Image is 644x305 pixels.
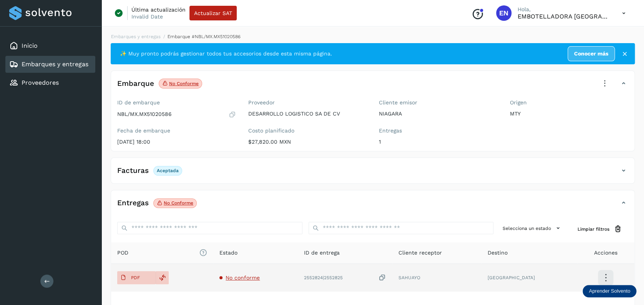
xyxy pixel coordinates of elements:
[5,56,95,73] div: Embarques y entregas
[304,274,386,282] div: 2552824|2552825
[379,139,498,145] p: 1
[571,222,628,236] button: Limpiar filtros
[117,271,156,284] button: PDF
[248,127,367,134] label: Costo planificado
[111,34,161,39] a: Embarques y entregas
[131,275,140,280] p: PDF
[117,166,149,175] h4: Facturas
[117,99,236,106] label: ID de embarque
[518,13,610,20] p: EMBOTELLADORA NIAGARA DE MEXICO
[398,249,442,257] span: Cliente receptor
[488,249,508,257] span: Destino
[120,50,332,58] span: ✨ Muy pronto podrás gestionar todos tus accesorios desde esta misma página.
[22,60,88,68] a: Embarques y entregas
[578,226,609,233] span: Limpiar filtros
[131,6,186,13] p: Última actualización
[189,6,237,20] button: Actualizar SAT
[111,33,635,40] nav: breadcrumb
[481,264,577,292] td: [GEOGRAPHIC_DATA]
[510,99,629,106] label: Origen
[156,271,169,284] div: Reemplazar POD
[226,275,260,281] span: No conforme
[510,111,629,117] p: MTY
[248,111,367,117] p: DESARROLLO LOGISTICO SA DE CV
[22,79,59,86] a: Proveedores
[568,46,615,61] a: Conocer más
[589,288,630,294] p: Aprender Solvento
[304,249,340,257] span: ID de entrega
[500,222,565,235] button: Selecciona un estado
[131,13,163,20] p: Invalid Date
[379,99,498,106] label: Cliente emisor
[117,127,236,134] label: Fecha de embarque
[168,34,241,39] span: Embarque #NBL/MX.MX51020586
[164,200,193,206] p: No conforme
[111,77,634,96] div: EmbarqueNo conforme
[117,249,207,257] span: POD
[219,249,237,257] span: Estado
[117,79,154,88] h4: Embarque
[5,74,95,91] div: Proveedores
[518,6,610,13] p: Hola,
[594,249,617,257] span: Acciones
[157,168,179,173] p: Aceptada
[117,111,172,117] p: NBL/MX.MX51020586
[111,196,634,216] div: EntregasNo conforme
[5,37,95,54] div: Inicio
[379,127,498,134] label: Entregas
[22,42,38,49] a: Inicio
[379,111,498,117] p: NIAGARA
[248,99,367,106] label: Proveedor
[583,285,636,297] div: Aprender Solvento
[194,10,232,16] span: Actualizar SAT
[169,81,199,86] p: No conforme
[117,199,149,208] h4: Entregas
[392,264,482,292] td: SAHUAYO
[248,139,367,145] p: $27,820.00 MXN
[111,164,634,183] div: FacturasAceptada
[117,139,236,145] p: [DATE] 18:00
